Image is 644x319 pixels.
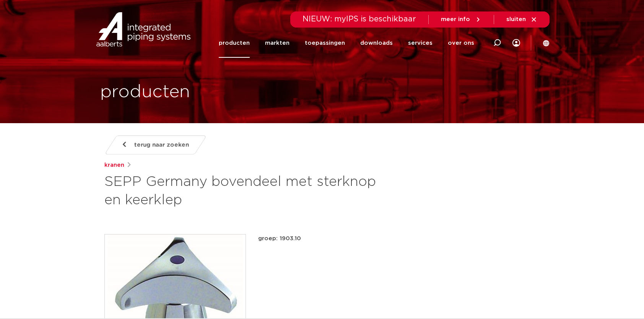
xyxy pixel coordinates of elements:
a: toepassingen [305,28,345,58]
h1: producten [100,80,190,104]
a: downloads [360,28,393,58]
span: terug naar zoeken [134,139,189,151]
a: kranen [104,161,124,170]
a: sluiten [506,16,537,23]
a: services [408,28,433,58]
span: sluiten [506,16,526,22]
span: meer info [441,16,470,22]
nav: Menu [219,28,474,58]
p: groep: 1903.10 [258,234,540,243]
a: meer info [441,16,481,23]
h1: SEPP Germany bovendeel met sterknop en keerklep [104,173,392,210]
a: over ons [448,28,474,58]
a: terug naar zoeken [104,135,207,155]
a: producten [219,28,250,58]
span: NIEUW: myIPS is beschikbaar [302,15,416,23]
a: markten [265,28,289,58]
